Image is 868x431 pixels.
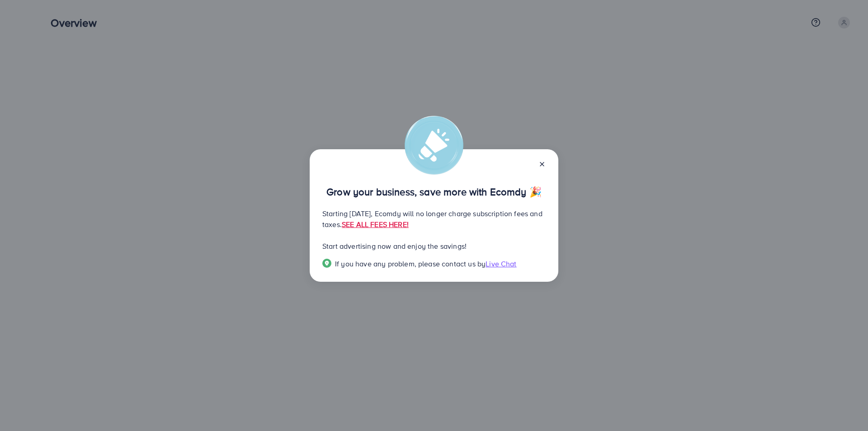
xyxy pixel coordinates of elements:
[342,219,409,229] a: SEE ALL FEES HERE!
[486,259,516,269] span: Live Chat
[405,116,463,175] img: alert
[322,259,331,268] img: Popup guide
[322,186,546,197] p: Grow your business, save more with Ecomdy 🎉
[322,241,546,251] p: Start advertising now and enjoy the savings!
[335,259,486,269] span: If you have any problem, please contact us by
[322,208,546,230] p: Starting [DATE], Ecomdy will no longer charge subscription fees and taxes.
